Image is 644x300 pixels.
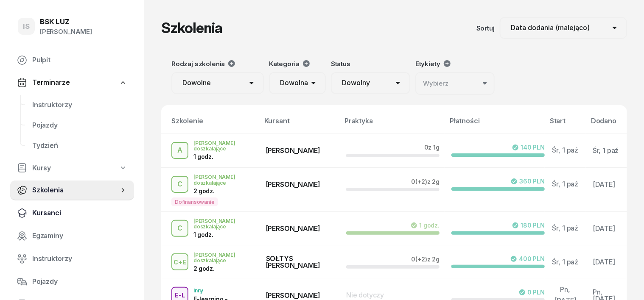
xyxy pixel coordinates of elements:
[10,180,134,200] a: Szkolenia
[32,185,119,196] span: Szkolenia
[415,72,495,95] button: Wybierz
[10,203,134,223] a: Kursanci
[25,136,134,156] a: Tydzień
[423,78,448,89] div: Wybierz
[412,256,440,263] div: 0 z 2g
[32,120,127,131] span: Pojazdy
[411,222,440,229] div: 1 godz.
[424,144,440,151] div: 0 z 1g
[266,291,320,300] span: [PERSON_NAME]
[511,178,545,185] div: 360 PLN
[32,77,70,88] span: Terminarze
[593,258,615,266] span: [DATE]
[161,20,222,36] h1: Szkolenia
[25,95,134,115] a: Instruktorzy
[161,115,259,133] th: Szkolenie
[552,146,579,154] span: Śr, 1 paź
[593,180,615,189] span: [DATE]
[32,55,127,66] span: Pulpit
[586,115,627,133] th: Dodano
[23,23,30,30] span: IS
[346,291,384,299] span: Nie dotyczy
[266,254,320,269] span: SOŁTYS [PERSON_NAME]
[415,256,427,263] span: (+2)
[10,73,134,92] a: Terminarze
[32,231,127,242] span: Egzaminy
[593,224,615,233] span: [DATE]
[171,197,218,206] span: Dofinansowanie
[512,222,545,229] div: 180 PLN
[40,18,92,25] div: BSK LUZ
[32,276,127,287] span: Pojazdy
[266,146,320,155] span: [PERSON_NAME]
[512,144,545,151] div: 140 PLN
[40,26,92,37] div: [PERSON_NAME]
[10,158,134,178] a: Kursy
[266,180,320,189] span: [PERSON_NAME]
[412,178,440,185] div: 0 z 2g
[339,115,445,133] th: Praktyka
[259,115,339,133] th: Kursant
[552,180,579,188] span: Śr, 1 paź
[32,163,51,174] span: Kursy
[32,208,127,219] span: Kursanci
[593,146,619,155] span: Śr, 1 paź
[10,272,134,292] a: Pojazdy
[545,115,586,133] th: Start
[415,178,427,185] span: (+2)
[552,258,579,266] span: Śr, 1 paź
[32,140,127,151] span: Tydzień
[32,100,127,111] span: Instruktorzy
[445,115,545,133] th: Płatności
[32,253,127,264] span: Instruktorzy
[25,115,134,136] a: Pojazdy
[510,256,545,262] div: 400 PLN
[10,226,134,246] a: Egzaminy
[10,50,134,70] a: Pulpit
[552,224,579,232] span: Śr, 1 paź
[10,249,134,269] a: Instruktorzy
[519,289,545,296] div: 0 PLN
[266,224,320,233] span: [PERSON_NAME]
